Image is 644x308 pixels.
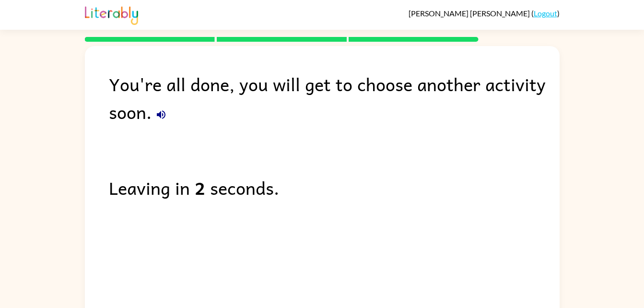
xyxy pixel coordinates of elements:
[109,70,560,126] div: You're all done, you will get to choose another activity soon.
[109,174,560,201] div: Leaving in seconds.
[85,4,138,25] img: Literably
[195,174,205,201] b: 2
[534,9,557,18] a: Logout
[409,9,531,18] span: [PERSON_NAME] [PERSON_NAME]
[409,9,560,18] div: ( )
